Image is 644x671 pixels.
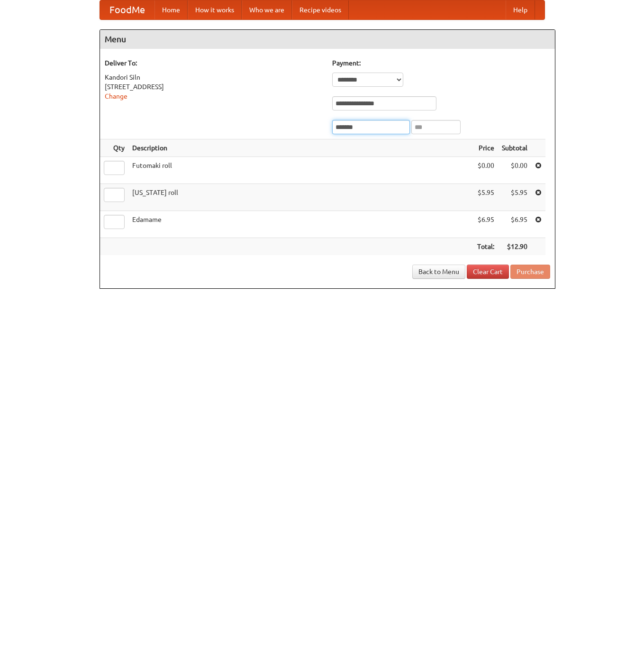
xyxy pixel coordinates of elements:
[292,0,349,19] a: Recipe videos
[105,58,323,68] h5: Deliver To:
[473,139,498,157] th: Price
[105,92,127,100] a: Change
[506,0,535,19] a: Help
[498,211,531,238] td: $6.95
[105,82,323,92] div: [STREET_ADDRESS]
[128,157,473,184] td: Futomaki roll
[412,265,465,279] a: Back to Menu
[128,139,473,157] th: Description
[128,184,473,211] td: [US_STATE] roll
[510,265,550,279] button: Purchase
[188,0,242,19] a: How it works
[128,211,473,238] td: Edamame
[105,73,323,82] div: Kandori Siln
[100,30,555,49] h4: Menu
[332,58,550,68] h5: Payment:
[498,238,531,256] th: $12.90
[473,184,498,211] td: $5.95
[154,0,188,19] a: Home
[242,0,292,19] a: Who we are
[473,157,498,184] td: $0.00
[467,265,509,279] a: Clear Cart
[498,184,531,211] td: $5.95
[473,211,498,238] td: $6.95
[498,157,531,184] td: $0.00
[498,139,531,157] th: Subtotal
[473,238,498,256] th: Total:
[100,0,154,19] a: FoodMe
[100,139,128,157] th: Qty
